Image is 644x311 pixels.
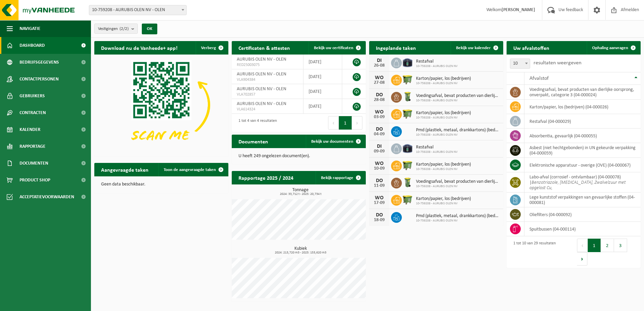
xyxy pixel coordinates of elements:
[510,59,530,68] span: 10
[529,180,626,191] i: Benzotriazole, [MEDICAL_DATA], Zwalvelzuur met opgelost Cu,
[524,85,641,100] td: voedingsafval, bevat producten van dierlijke oorsprong, onverpakt, categorie 3 (04-000024)
[402,194,413,205] img: WB-1100-HPE-GN-50
[416,202,471,206] span: 10-759208 - AURUBIS OLEN NV
[416,99,500,103] span: 10-759208 - AURUBIS OLEN NV
[306,135,365,148] a: Bekijk uw documenten
[20,88,45,104] span: Gebruikers
[20,138,45,155] span: Rapportage
[303,99,342,114] td: [DATE]
[303,69,342,84] td: [DATE]
[232,41,297,54] h2: Certificaten & attesten
[314,46,353,50] span: Bekijk uw certificaten
[510,59,530,69] span: 10
[373,63,386,68] div: 26-08
[416,93,500,99] span: Voedingsafval, bevat producten van dierlijke oorsprong, onverpakt, categorie 3
[232,135,275,148] h2: Documenten
[524,207,641,222] td: oliefilters (04-000092)
[142,24,157,34] button: OK
[20,104,46,121] span: Contracten
[20,37,45,54] span: Dashboard
[402,91,413,102] img: WB-0140-HPE-GN-50
[524,172,641,193] td: labo-afval (corrosief - ontvlambaar) (04-000078) |
[232,171,300,184] h2: Rapportage 2025 / 2024
[373,183,386,188] div: 11-09
[456,46,491,50] span: Bekijk uw kalender
[20,71,59,88] span: Contactpersonen
[502,7,535,12] strong: [PERSON_NAME]
[373,144,386,149] div: DI
[373,127,386,132] div: DO
[237,72,286,77] span: AURUBIS OLEN NV - OLEN
[592,46,628,50] span: Ophaling aanvragen
[89,5,186,15] span: 10-759208 - AURUBIS OLEN NV - OLEN
[373,178,386,183] div: DO
[524,114,641,129] td: restafval (04-000029)
[311,139,353,144] span: Bekijk uw documenten
[534,60,581,66] label: resultaten weergeven
[402,57,413,68] img: CR-SU-1C-5000-000-02
[416,167,471,171] span: 10-759208 - AURUBIS OLEN NV
[416,219,500,223] span: 10-759208 - AURUBIS OLEN NV
[529,76,549,81] span: Afvalstof
[158,163,228,176] a: Toon de aangevraagde taken
[416,110,471,116] span: Karton/papier, los (bedrijven)
[237,57,286,62] span: AURUBIS OLEN NV - OLEN
[402,177,413,188] img: WB-0140-HPE-GN-50
[237,77,298,82] span: VLA904384
[577,239,588,252] button: Previous
[524,129,641,143] td: absorbentia, gevaarlijk (04-000055)
[369,41,423,54] h2: Ingeplande taken
[98,24,129,34] span: Vestigingen
[237,87,286,92] span: AURUBIS OLEN NV - OLEN
[20,155,48,172] span: Documenten
[303,55,342,69] td: [DATE]
[120,27,129,31] count: (2/2)
[373,92,386,98] div: DO
[235,115,277,130] div: 1 tot 4 van 4 resultaten
[416,196,471,202] span: Karton/papier, los (bedrijven)
[352,116,362,130] button: Next
[416,64,458,68] span: 10-759208 - AURUBIS OLEN NV
[94,55,228,155] img: Download de VHEPlus App
[328,116,339,130] button: Previous
[510,238,556,266] div: 1 tot 10 van 29 resultaten
[373,166,386,171] div: 10-09
[373,115,386,119] div: 03-09
[524,222,641,236] td: spuitbussen (04-000114)
[507,41,556,54] h2: Uw afvalstoffen
[101,182,222,187] p: Geen data beschikbaar.
[196,41,228,55] button: Verberg
[416,145,458,150] span: Restafval
[237,92,298,97] span: VLA702857
[524,158,641,172] td: elektronische apparatuur - overige (OVE) (04-000067)
[235,251,366,254] span: 2024: 213,720 m3 - 2025: 153,620 m3
[316,171,365,184] a: Bekijk rapportage
[20,121,40,138] span: Kalender
[303,84,342,99] td: [DATE]
[402,108,413,119] img: WB-1100-HPE-GN-50
[451,41,503,55] a: Bekijk uw kalender
[89,5,187,15] span: 10-759208 - AURUBIS OLEN NV - OLEN
[373,149,386,154] div: 09-09
[94,24,138,34] button: Vestigingen(2/2)
[373,218,386,222] div: 18-09
[373,201,386,205] div: 17-09
[309,41,365,55] a: Bekijk uw certificaten
[20,172,50,188] span: Product Shop
[237,107,298,112] span: VLA614324
[94,41,184,54] h2: Download nu de Vanheede+ app!
[373,58,386,63] div: DI
[235,193,366,196] span: 2024: 33,712 t - 2025: 20,734 t
[373,98,386,102] div: 28-08
[416,179,500,184] span: Voedingsafval, bevat producten van dierlijke oorsprong, onverpakt, categorie 3
[416,213,500,219] span: Pmd (plastiek, metaal, drankkartons) (bedrijven)
[416,162,471,167] span: Karton/papier, los (bedrijven)
[373,195,386,201] div: WO
[373,109,386,115] div: WO
[524,193,641,207] td: lege kunststof verpakkingen van gevaarlijke stoffen (04-000081)
[20,54,59,71] span: Bedrijfsgegevens
[416,128,500,133] span: Pmd (plastiek, metaal, drankkartons) (bedrijven)
[94,163,155,176] h2: Aangevraagde taken
[614,239,627,252] button: 3
[601,239,614,252] button: 2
